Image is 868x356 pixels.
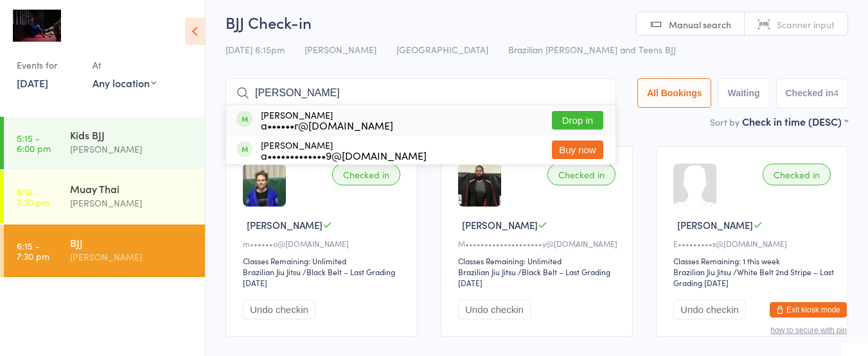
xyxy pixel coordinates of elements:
[70,235,194,250] div: BJJ
[742,114,848,128] div: Check in time (DESC)
[261,150,427,160] div: a•••••••••••••9@[DOMAIN_NAME]
[243,266,301,277] div: Brazilian Jiu Jitsu
[13,10,61,42] img: Maryborough Martial Arts Academy
[243,164,286,207] img: image1645433018.png
[770,302,847,318] button: Exit kiosk mode
[70,250,194,264] div: [PERSON_NAME]
[4,117,205,169] a: 5:15 -6:00 pmKids BJJ[PERSON_NAME]
[833,88,838,98] div: 4
[673,266,834,288] span: / White Belt 2nd Stripe – Last Grading [DATE]
[458,266,516,277] div: Brazilian Jiu Jitsu
[226,12,848,33] h2: BJJ Check-in
[261,110,393,130] div: [PERSON_NAME]
[677,218,753,232] span: [PERSON_NAME]
[70,182,194,196] div: Muay Thai
[261,140,427,160] div: [PERSON_NAME]
[673,300,746,319] button: Undo checkin
[4,171,205,223] a: 6:15 -7:30 pmMuay Thai[PERSON_NAME]
[70,128,194,142] div: Kids BJJ
[462,218,538,232] span: [PERSON_NAME]
[458,255,619,266] div: Classes Remaining: Unlimited
[673,255,835,266] div: Classes Remaining: 1 this week
[669,18,731,31] span: Manual search
[718,78,769,108] button: Waiting
[332,164,400,185] div: Checked in
[261,120,393,130] div: a••••••r@[DOMAIN_NAME]
[458,164,501,207] img: image1634117991.png
[770,326,847,335] button: how to secure with pin
[243,255,404,266] div: Classes Remaining: Unlimited
[763,164,831,185] div: Checked in
[247,218,323,232] span: [PERSON_NAME]
[508,43,676,56] span: Brazilian [PERSON_NAME] and Teens BJJ
[17,241,49,261] time: 6:15 - 7:30 pm
[17,55,80,76] div: Events for
[552,111,603,130] button: Drop in
[673,266,731,277] div: Brazilian Jiu Jitsu
[777,18,835,31] span: Scanner input
[396,43,488,56] span: [GEOGRAPHIC_DATA]
[305,43,376,56] span: [PERSON_NAME]
[673,238,835,249] div: E•••••••••s@[DOMAIN_NAME]
[93,55,156,76] div: At
[70,196,194,210] div: [PERSON_NAME]
[243,300,315,319] button: Undo checkin
[637,78,712,108] button: All Bookings
[226,43,285,56] span: [DATE] 6:15pm
[17,133,51,153] time: 5:15 - 6:00 pm
[93,76,156,90] div: Any location
[458,238,619,249] div: M••••••••••••••••••••y@[DOMAIN_NAME]
[226,78,616,108] input: Search
[547,164,616,185] div: Checked in
[776,78,849,108] button: Checked in4
[552,140,603,159] button: Buy now
[458,300,531,319] button: Undo checkin
[70,142,194,157] div: [PERSON_NAME]
[4,225,205,277] a: 6:15 -7:30 pmBJJ[PERSON_NAME]
[243,238,404,249] div: m••••••o@[DOMAIN_NAME]
[710,115,740,128] label: Sort by
[17,76,48,90] a: [DATE]
[17,187,49,207] time: 6:15 - 7:30 pm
